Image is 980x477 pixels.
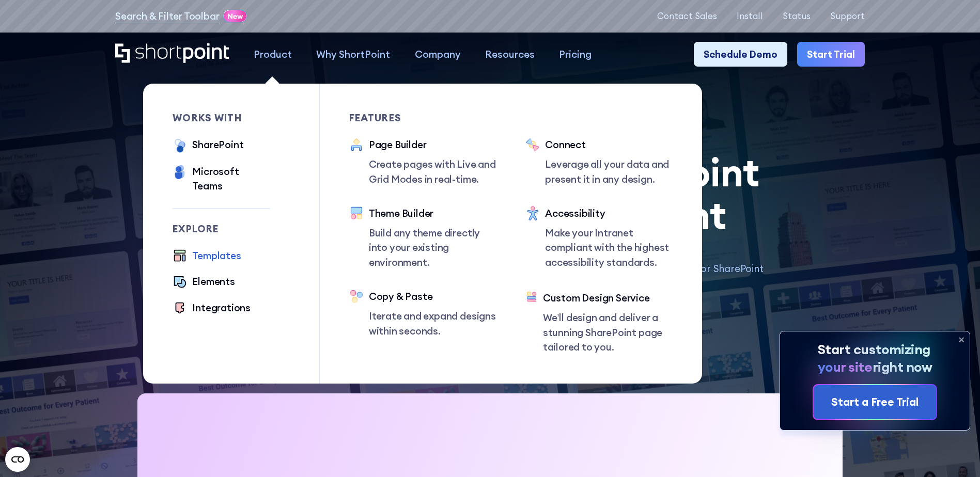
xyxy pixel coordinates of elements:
[369,289,496,304] div: Copy & Paste
[797,42,865,66] a: Start Trial
[545,157,673,186] p: Leverage all your data and present it in any design.
[545,137,673,152] div: Connect
[369,157,496,186] p: Create pages with Live and Grid Modes in real-time.
[369,206,496,220] div: Theme Builder
[559,47,592,61] div: Pricing
[173,137,243,154] a: SharePoint
[543,310,673,354] p: We’ll design and deliver a stunning SharePoint page tailored to you.
[525,206,673,271] a: AccessibilityMake your Intranet compliant with the highest accessibility standards.
[402,42,473,66] a: Company
[349,289,496,338] a: Copy & PasteIterate and expand designs within seconds.
[173,248,241,264] a: Templates
[485,47,535,61] div: Resources
[115,9,220,23] a: Search & Filter Toolbar
[369,137,496,152] div: Page Builder
[241,42,304,66] a: Product
[304,42,402,66] a: Why ShortPoint
[783,11,811,21] a: Status
[369,226,496,269] p: Build any theme directly into your existing environment.
[349,206,496,269] a: Theme BuilderBuild any theme directly into your existing environment.
[173,113,270,123] div: works with
[657,11,717,21] a: Contact Sales
[173,274,235,290] a: Elements
[525,291,673,354] a: Custom Design ServiceWe’ll design and deliver a stunning SharePoint page tailored to you.
[415,47,461,61] div: Company
[115,43,229,65] a: Home
[543,291,673,305] div: Custom Design Service
[831,394,919,410] div: Start a Free Trial
[173,224,270,234] div: Explore
[814,385,936,419] a: Start a Free Trial
[369,309,496,338] p: Iterate and expand designs within seconds.
[473,42,547,66] a: Resources
[192,300,251,315] div: Integrations
[694,42,787,66] a: Schedule Demo
[254,47,292,61] div: Product
[349,113,496,123] div: Features
[192,248,241,263] div: Templates
[349,137,496,186] a: Page BuilderCreate pages with Live and Grid Modes in real-time.
[545,226,673,269] p: Make your Intranet compliant with the highest accessibility standards.
[173,300,251,316] a: Integrations
[928,427,980,477] iframe: Chat Widget
[5,447,30,472] button: Open CMP widget
[737,11,763,21] a: Install
[525,137,673,186] a: ConnectLeverage all your data and present it in any design.
[173,164,270,194] a: Microsoft Teams
[316,47,390,61] div: Why ShortPoint
[192,137,243,152] div: SharePoint
[192,274,235,289] div: Elements
[547,42,604,66] a: Pricing
[830,11,865,21] a: Support
[545,206,673,220] div: Accessibility
[192,164,270,194] div: Microsoft Teams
